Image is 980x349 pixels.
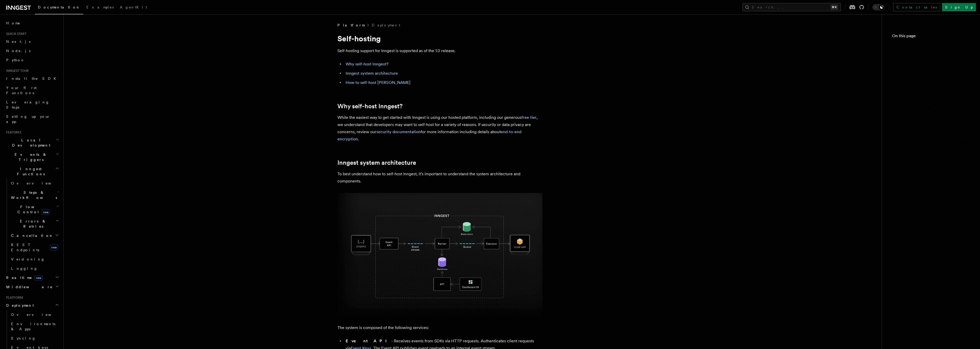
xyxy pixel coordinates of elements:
[11,243,39,252] span: REST Endpoints
[9,204,56,215] span: Flow Control
[11,181,64,185] span: Overview
[897,143,929,148] span: Helm chart
[897,76,972,86] span: How to self-host [PERSON_NAME]
[9,334,60,343] a: Syncing
[892,41,970,50] a: Self-hosting
[6,49,30,53] span: Node.js
[895,141,970,150] a: Helm chart
[4,18,60,28] a: Home
[742,3,841,11] button: Search...⌘K
[9,264,60,273] a: Logging
[6,76,59,81] span: Install the SDK
[337,324,542,331] p: The system is composed of the following services:
[11,257,45,261] span: Versioning
[4,179,60,273] div: Inngest Functions
[4,164,60,179] button: Inngest Functions
[376,129,421,134] a: security documentation
[4,69,29,73] span: Inngest tour
[4,296,23,300] span: Platform
[897,152,970,162] span: Roadmap & feature requests
[898,98,970,117] a: Configuring Inngest SDKs to use self-hosted server
[117,2,150,14] a: AgentKit
[6,86,37,95] span: Your first Functions
[4,273,60,282] button: Realtimenew
[337,103,403,110] a: Why self-host Inngest?
[4,303,34,308] span: Deployment
[372,23,400,28] a: Deployment
[4,284,53,289] span: Middleware
[11,322,55,331] span: Environments & Apps
[9,233,53,238] span: Cancellation
[83,2,117,14] a: Examples
[337,193,542,316] img: Inngest system architecture diagram
[9,217,60,231] button: Errors & Retries
[42,209,50,215] span: new
[6,58,25,62] span: Python
[4,32,26,36] span: Quick start
[6,40,30,44] span: Next.js
[895,60,970,74] a: Inngest system architecture
[4,37,60,46] a: Next.js
[897,52,966,57] span: Why self-host Inngest?
[895,74,970,88] a: How to self-host [PERSON_NAME]
[9,255,60,264] a: Versioning
[6,114,50,124] span: Setting up your app
[120,5,147,9] span: AgentKit
[346,71,398,76] a: Inngest system architecture
[337,47,542,54] p: Self-hosting support for Inngest is supported as of the 1.0 release.
[4,166,55,177] span: Inngest Functions
[11,336,36,340] span: Syncing
[900,90,947,95] span: Configuration
[50,244,58,250] span: new
[895,50,970,60] a: Why self-host Inngest?
[38,5,80,9] span: Documentation
[942,3,976,11] a: Sign Up
[337,170,542,185] p: To best understand how to self-host Inngest, it's important to understand the system architecture...
[898,117,970,131] a: Using external services
[521,115,537,120] a: free tier
[892,33,970,41] h4: On this page
[6,21,20,26] span: Home
[337,114,542,143] p: While the easiest way to get started with Inngest is using our hosted platform, including our gen...
[4,282,60,292] button: Middleware
[11,266,38,270] span: Logging
[4,135,60,150] button: Local Development
[6,100,49,109] span: Leveraging Steps
[11,313,64,317] span: Overview
[4,83,60,98] a: Your first Functions
[895,150,970,164] a: Roadmap & feature requests
[897,62,970,72] span: Inngest system architecture
[337,159,416,166] a: Inngest system architecture
[894,43,932,48] span: Self-hosting
[4,98,60,112] a: Leveraging Steps
[9,219,56,229] span: Errors & Retries
[900,119,970,129] span: Using external services
[9,319,60,334] a: Environments & Apps
[34,275,43,281] span: new
[4,152,56,162] span: Events & Triggers
[895,131,970,141] a: Docker compose example
[346,62,388,66] a: Why self-host Inngest?
[337,34,542,43] h1: Self-hosting
[897,133,968,139] span: Docker compose example
[9,231,60,240] button: Cancellation
[900,100,970,115] span: Configuring Inngest SDKs to use self-hosted server
[4,46,60,55] a: Node.js
[9,202,60,217] button: Flow Controlnew
[9,188,60,202] button: Steps & Workflows
[831,5,838,10] kbd: ⌘K
[4,138,56,148] span: Local Development
[4,130,21,134] span: Features
[898,88,970,98] a: Configuration
[35,2,83,14] a: Documentation
[9,240,60,255] a: REST Endpointsnew
[346,80,410,85] a: How to self-host [PERSON_NAME]
[4,112,60,126] a: Setting up your app
[9,190,57,200] span: Steps & Workflows
[872,4,885,10] button: Toggle dark mode
[4,74,60,83] a: Install the SDK
[4,301,60,310] button: Deployment
[9,179,60,188] a: Overview
[86,5,114,9] span: Examples
[346,338,391,343] strong: Event API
